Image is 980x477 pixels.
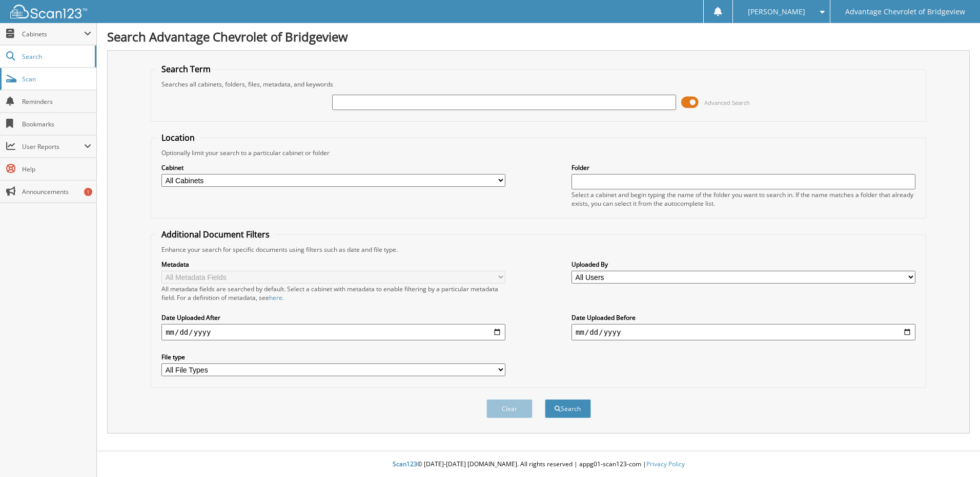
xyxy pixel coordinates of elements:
[22,30,84,38] span: Cabinets
[571,163,915,172] label: Folder
[156,245,921,254] div: Enhance your search for specific documents using filters such as date and file type.
[748,9,805,15] span: [PERSON_NAME]
[161,163,505,172] label: Cabinet
[22,75,91,83] span: Scan
[156,148,921,157] div: Optionally limit your search to a particular cabinet or folder
[161,313,505,322] label: Date Uploaded After
[646,460,685,468] a: Privacy Policy
[156,80,921,89] div: Searches all cabinets, folders, files, metadata, and keywords
[161,285,505,302] div: All metadata fields are searched by default. Select a cabinet with metadata to enable filtering b...
[704,99,750,106] span: Advanced Search
[161,353,505,361] label: File type
[845,9,965,15] span: Advantage Chevrolet of Bridgeview
[571,190,915,208] div: Select a cabinet and begin typing the name of the folder you want to search in. If the name match...
[161,324,505,340] input: start
[486,399,533,418] button: Clear
[571,313,915,322] label: Date Uploaded Before
[22,142,84,151] span: User Reports
[269,293,282,302] a: here
[107,28,970,45] h1: Search Advantage Chevrolet of Bridgeview
[571,324,915,340] input: end
[571,260,915,269] label: Uploaded By
[156,132,200,143] legend: Location
[545,399,591,418] button: Search
[22,165,91,174] span: Help
[10,5,87,18] img: scan123-logo-white.svg
[393,460,417,468] span: Scan123
[156,63,216,75] legend: Search Term
[161,260,505,269] label: Metadata
[97,452,980,477] div: © [DATE]-[DATE] [DOMAIN_NAME]. All rights reserved | appg01-scan123-com |
[22,120,91,128] span: Bookmarks
[22,187,91,196] span: Announcements
[156,229,275,240] legend: Additional Document Filters
[22,52,90,61] span: Search
[84,188,92,196] div: 1
[22,97,91,106] span: Reminders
